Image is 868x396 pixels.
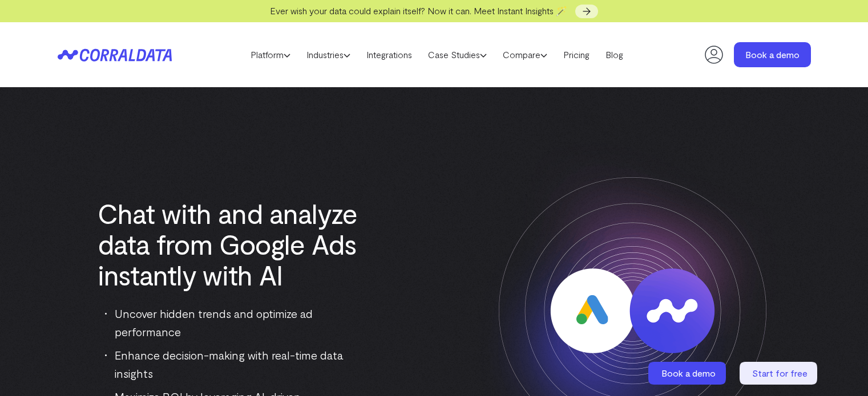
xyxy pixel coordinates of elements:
a: Platform [243,46,298,63]
a: Pricing [555,46,597,63]
h1: Chat with and analyze data from Google Ads instantly with AI [98,198,374,290]
li: Enhance decision-making with real-time data insights [105,346,374,382]
a: Industries [298,46,358,63]
a: Compare [495,46,555,63]
a: Integrations [358,46,420,63]
a: Case Studies [420,46,495,63]
a: Blog [597,46,631,63]
span: Ever wish your data could explain itself? Now it can. Meet Instant Insights 🪄 [270,5,567,16]
a: Book a demo [734,42,811,67]
li: Uncover hidden trends and optimize ad performance [105,304,374,341]
span: Book a demo [661,368,716,378]
a: Start for free [740,362,819,385]
a: Book a demo [648,362,728,385]
span: Start for free [752,368,808,378]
